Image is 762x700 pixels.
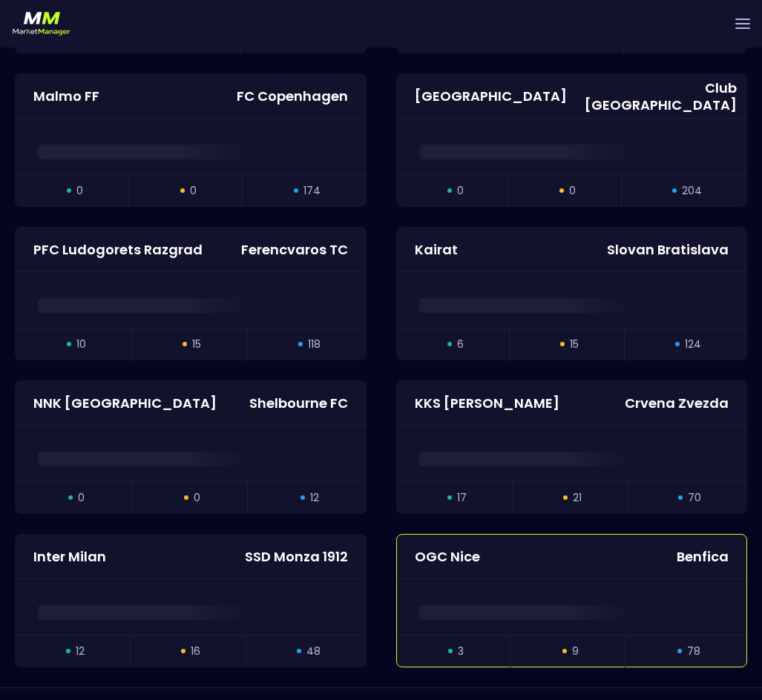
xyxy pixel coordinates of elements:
div: Benfica [677,548,729,565]
span: 3 [458,644,464,659]
span: 15 [192,337,201,352]
span: 118 [308,337,321,352]
span: 48 [306,644,321,659]
span: 0 [569,183,576,199]
span: 12 [310,490,319,506]
span: 124 [685,337,701,352]
span: 0 [457,183,464,199]
span: 174 [303,183,321,199]
img: logo [12,12,71,36]
div: [GEOGRAPHIC_DATA] [415,87,567,105]
div: KKS [PERSON_NAME] [415,394,559,412]
span: 0 [76,183,83,199]
span: 0 [190,183,197,199]
span: 0 [78,490,85,506]
div: SSD Monza 1912 [245,548,348,565]
span: 9 [572,644,579,659]
div: Kairat [415,241,458,258]
span: 6 [457,337,464,352]
span: 12 [76,644,85,659]
div: Inter Milan [33,548,106,565]
span: 78 [687,644,700,659]
div: NNK [GEOGRAPHIC_DATA] [33,394,217,412]
div: Slovan Bratislava [607,241,729,258]
div: FC Copenhagen [237,87,348,105]
span: 70 [688,490,701,506]
span: 10 [76,337,86,352]
span: 15 [570,337,579,352]
span: 17 [457,490,467,506]
span: 21 [573,490,582,506]
div: Ferencvaros TC [241,241,348,258]
div: OGC Nice [415,548,480,565]
div: PFC Ludogorets Razgrad [33,241,203,258]
span: 16 [191,644,200,659]
div: Malmo FF [33,87,99,105]
div: Shelbourne FC [249,394,348,412]
span: 0 [194,490,200,506]
div: Crvena Zvezda [625,394,729,412]
div: Club [GEOGRAPHIC_DATA] [585,79,737,114]
span: 204 [682,183,702,199]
